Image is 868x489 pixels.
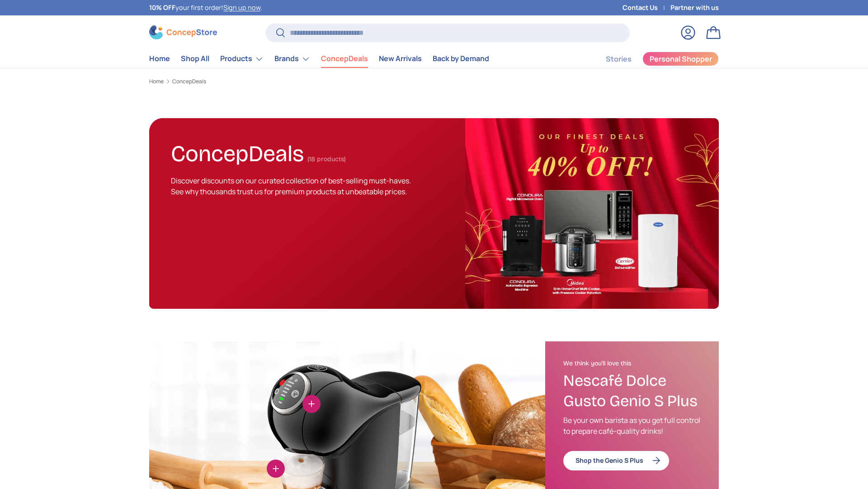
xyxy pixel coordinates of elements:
span: (18 products) [307,155,346,163]
summary: Brands [269,50,316,68]
a: Personal Shopper [642,52,719,66]
a: Partner with us [670,3,719,13]
a: Shop All [181,50,209,67]
p: your first order! . [149,3,262,13]
span: Personal Shopper [650,55,712,62]
a: Sign up now [223,3,260,12]
a: Products [220,50,264,68]
img: ConcepStore [149,25,217,39]
h3: Nescafé Dolce Gusto Genio S Plus [563,371,701,412]
a: Brands [274,50,310,68]
summary: Products [215,50,269,68]
nav: Primary [149,50,489,68]
a: Back by Demand [433,50,489,67]
a: Stories [606,50,632,68]
a: Contact Us [623,3,670,13]
a: Home [149,50,170,67]
h2: We think you'll love this [563,360,701,368]
nav: Secondary [584,50,719,68]
h1: ConcepDeals [171,137,304,167]
strong: 10% OFF [149,3,175,12]
img: ConcepDeals [465,118,719,309]
a: New Arrivals [379,50,422,67]
p: Be your own barista as you get full control to prepare café-quality drinks! [563,415,701,436]
a: ConcepDeals [172,79,206,84]
a: Home [149,79,164,84]
span: Discover discounts on our curated collection of best-selling must-haves. See why thousands trust ... [171,176,411,197]
nav: Breadcrumbs [149,77,719,86]
a: ConcepDeals [321,50,368,67]
a: Shop the Genio S Plus [563,451,669,470]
